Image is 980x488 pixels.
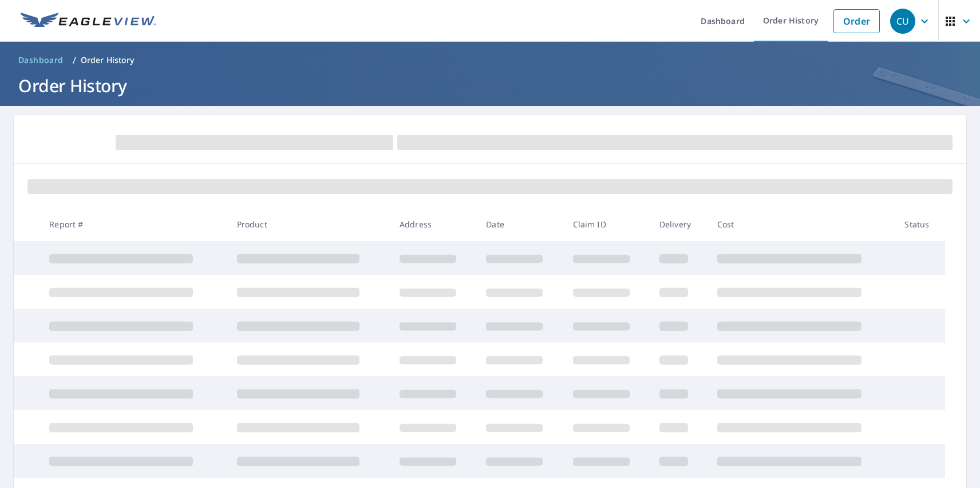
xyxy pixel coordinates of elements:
[81,54,135,66] p: Order History
[14,51,68,69] a: Dashboard
[18,54,64,66] span: Dashboard
[390,207,477,241] th: Address
[890,9,915,34] div: CU
[228,207,390,241] th: Product
[40,207,228,241] th: Report #
[477,207,563,241] th: Date
[14,74,966,97] h1: Order History
[833,9,880,33] a: Order
[73,53,76,67] li: /
[708,207,896,241] th: Cost
[650,207,708,241] th: Delivery
[14,51,966,69] nav: breadcrumb
[21,13,156,30] img: EV Logo
[895,207,945,241] th: Status
[564,207,650,241] th: Claim ID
